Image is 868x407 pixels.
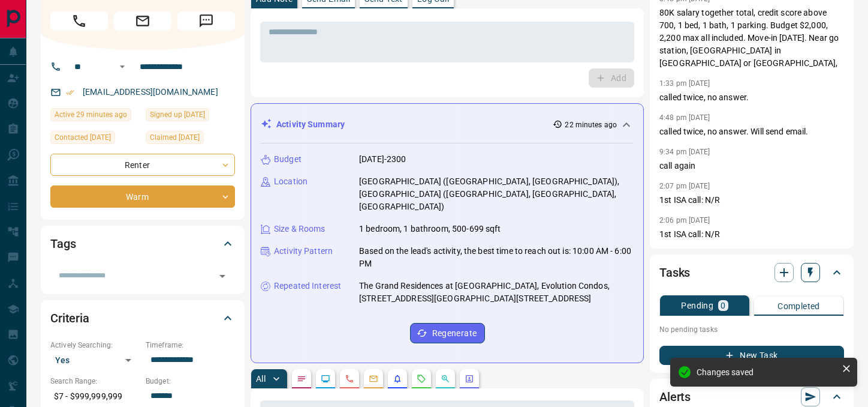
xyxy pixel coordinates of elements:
p: The Grand Residences at [GEOGRAPHIC_DATA], Evolution Condos, [STREET_ADDRESS][GEOGRAPHIC_DATA][ST... [359,280,634,305]
p: Activity Pattern [274,245,333,258]
span: Claimed [DATE] [150,131,200,143]
p: called twice, no answer. [659,91,844,104]
div: Yes [50,351,140,370]
p: $7 - $999,999,999 [50,387,140,406]
span: Active 29 minutes ago [55,109,127,121]
svg: Notes [297,374,306,384]
div: Tasks [659,258,844,287]
button: Open [214,268,231,285]
p: 1st ISA call: N/R [659,194,844,207]
p: call again [659,160,844,172]
p: Completed [777,302,820,310]
svg: Opportunities [441,374,450,384]
div: Warm [50,185,235,208]
p: 1 bedroom, 1 bathroom, 500-699 sqft [359,223,501,235]
div: Renter [50,154,235,176]
p: Actively Searching: [50,340,140,351]
p: Budget [274,153,302,166]
div: Thu Aug 14 2025 [50,108,140,125]
span: Email [114,11,171,31]
svg: Lead Browsing Activity [321,374,330,384]
p: Location [274,175,308,188]
p: 9:34 pm [DATE] [659,148,710,156]
p: Budget: [146,376,235,387]
div: Sun Aug 10 2025 [50,131,140,148]
p: 0 [721,301,725,310]
p: Repeated Interest [274,280,341,292]
span: Signed up [DATE] [150,109,205,121]
p: No pending tasks [659,321,844,339]
h2: Tags [50,234,76,253]
svg: Email Verified [66,88,74,97]
svg: Calls [345,374,354,384]
p: 4:48 pm [DATE] [659,113,710,122]
h2: Alerts [659,387,691,406]
div: Activity Summary22 minutes ago [261,113,634,136]
button: Regenerate [410,323,485,343]
div: Changes saved [697,367,837,377]
button: Open [115,59,129,74]
p: 80K salary together total, credit score above 700, 1 bed, 1 bath, 1 parking. Budget $2,000, 2,200... [659,7,844,70]
p: Activity Summary [276,118,345,131]
p: [DATE]-2300 [359,153,406,166]
p: 1:33 pm [DATE] [659,79,710,88]
span: Contacted [DATE] [55,131,111,143]
button: New Task [659,346,844,365]
svg: Listing Alerts [393,374,402,384]
svg: Agent Actions [465,374,474,384]
p: 22 minutes ago [565,119,617,130]
svg: Emails [369,374,378,384]
p: Size & Rooms [274,223,325,235]
p: Timeframe: [146,340,235,351]
p: All [256,375,266,383]
p: 2:06 pm [DATE] [659,216,710,225]
div: Thu Aug 08 2024 [146,108,235,125]
p: called twice, no answer. Will send email. [659,125,844,138]
h2: Tasks [659,263,690,282]
p: 1st ISA call: N/R [659,228,844,241]
svg: Requests [417,374,426,384]
span: Call [50,11,108,31]
h2: Criteria [50,309,89,328]
p: Based on the lead's activity, the best time to reach out is: 10:00 AM - 6:00 PM [359,245,634,270]
p: [GEOGRAPHIC_DATA] ([GEOGRAPHIC_DATA], [GEOGRAPHIC_DATA]), [GEOGRAPHIC_DATA] ([GEOGRAPHIC_DATA], [... [359,175,634,213]
div: Sat Aug 09 2025 [146,131,235,148]
p: 2:07 pm [DATE] [659,182,710,190]
span: Message [177,11,235,31]
a: [EMAIL_ADDRESS][DOMAIN_NAME] [83,87,218,97]
div: Tags [50,229,235,258]
div: Criteria [50,304,235,333]
p: Search Range: [50,376,140,387]
p: Pending [681,301,713,310]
